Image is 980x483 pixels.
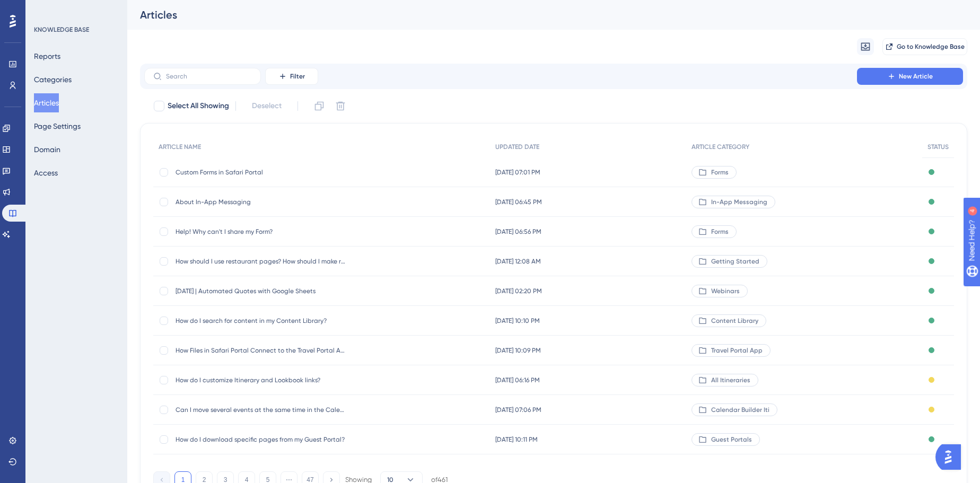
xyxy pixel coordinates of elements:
button: New Article [857,68,963,85]
span: How should I use restaurant pages? How should I make restaurant lists? [176,257,345,266]
span: [DATE] 06:45 PM [495,198,542,206]
button: Filter [265,68,318,85]
span: Deselect [252,100,282,112]
input: Search [166,73,252,80]
button: Domain [34,140,60,159]
span: Content Library [711,317,758,325]
span: In-App Messaging [711,198,767,206]
button: Deselect [242,96,291,116]
span: [DATE] 07:01 PM [495,168,540,177]
div: Articles [140,7,941,22]
span: How do I customize Itinerary and Lookbook links? [176,376,345,384]
span: New Article [899,72,933,81]
iframe: UserGuiding AI Assistant Launcher [935,441,967,473]
button: Articles [34,93,59,112]
span: Need Help? [25,3,66,15]
span: Can I move several events at the same time in the Calendar Builder? [176,406,345,414]
button: Page Settings [34,117,81,136]
span: [DATE] 12:08 AM [495,257,541,266]
span: Guest Portals [711,435,752,444]
span: How do I download specific pages from my Guest Portal? [176,435,345,444]
span: Select All Showing [168,100,229,112]
span: [DATE] 10:09 PM [495,346,541,355]
span: ARTICLE NAME [159,143,201,151]
span: About In-App Messaging [176,198,345,206]
span: Travel Portal App [711,346,763,355]
span: How Files in Safari Portal Connect to the Travel Portal App [176,346,345,355]
span: Filter [290,72,305,81]
span: [DATE] 06:56 PM [495,227,541,236]
button: Categories [34,70,72,89]
span: [DATE] 10:11 PM [495,435,538,444]
span: [DATE] | Automated Quotes with Google Sheets [176,287,345,295]
span: [DATE] 06:16 PM [495,376,540,384]
span: [DATE] 10:10 PM [495,317,540,325]
span: Help! Why can't I share my Form? [176,227,345,236]
button: Reports [34,47,60,66]
button: Access [34,163,58,182]
span: UPDATED DATE [495,143,539,151]
span: Forms [711,168,729,177]
span: ARTICLE CATEGORY [692,143,749,151]
span: Webinars [711,287,740,295]
span: Getting Started [711,257,759,266]
div: KNOWLEDGE BASE [34,25,89,34]
div: 4 [74,5,77,14]
span: Calendar Builder Iti [711,406,769,414]
span: [DATE] 07:06 PM [495,406,541,414]
span: STATUS [927,143,949,151]
span: Forms [711,227,729,236]
button: Go to Knowledge Base [882,38,967,55]
span: All Itineraries [711,376,750,384]
span: Go to Knowledge Base [897,42,965,51]
span: How do I search for content in my Content Library? [176,317,345,325]
span: [DATE] 02:20 PM [495,287,542,295]
span: Custom Forms in Safari Portal [176,168,345,177]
